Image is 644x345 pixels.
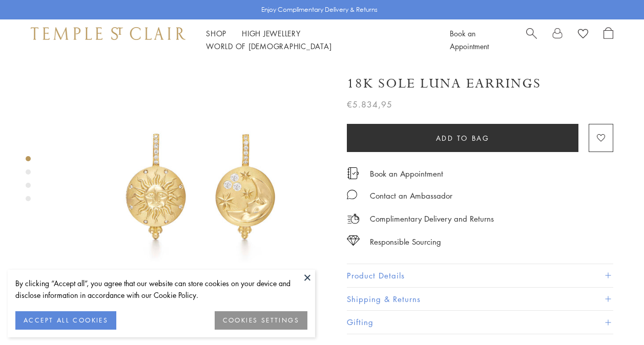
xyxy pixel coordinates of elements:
[450,28,489,51] a: Book an Appointment
[347,124,578,152] button: Add to bag
[347,288,613,311] button: Shipping & Returns
[347,98,392,111] span: €5.834,95
[215,311,307,330] button: COOKIES SETTINGS
[31,27,185,39] img: Temple St. Clair
[370,235,441,248] div: Responsible Sourcing
[206,28,226,38] a: ShopShop
[15,277,307,301] div: By clicking “Accept all”, you agree that our website can store cookies on your device and disclos...
[370,212,494,225] p: Complimentary Delivery and Returns
[67,60,331,325] img: 18K Sole Luna Earrings
[242,28,301,38] a: High JewelleryHigh Jewellery
[347,264,613,287] button: Product Details
[347,167,359,179] img: icon_appointment.svg
[347,189,357,200] img: MessageIcon-01_2.svg
[347,235,360,246] img: icon_sourcing.svg
[347,212,360,225] img: icon_delivery.svg
[370,168,443,179] a: Book an Appointment
[578,27,588,42] a: View Wishlist
[206,27,427,53] nav: Main navigation
[593,297,634,335] iframe: Gorgias live chat messenger
[526,27,537,53] a: Search
[347,75,541,93] h1: 18K Sole Luna Earrings
[370,189,452,202] div: Contact an Ambassador
[15,311,116,330] button: ACCEPT ALL COOKIES
[26,154,31,209] div: Product gallery navigation
[347,311,613,334] button: Gifting
[436,133,490,144] span: Add to bag
[206,41,331,51] a: World of [DEMOGRAPHIC_DATA]World of [DEMOGRAPHIC_DATA]
[604,27,613,53] a: Open Shopping Bag
[261,5,378,15] p: Enjoy Complimentary Delivery & Returns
